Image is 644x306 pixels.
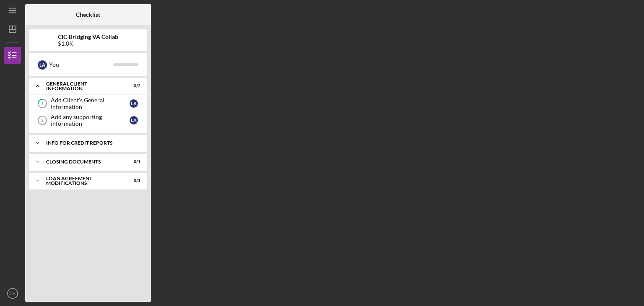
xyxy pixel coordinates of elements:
div: You [49,57,113,72]
div: L A [130,99,138,108]
tspan: 2 [41,118,44,123]
a: 1Add Client's General InformationLA [34,95,143,112]
button: CH [4,285,21,302]
div: LOAN AGREEMENT MODIFICATIONS [46,176,119,186]
div: 0 / 1 [125,159,140,164]
div: Add any supporting information [51,114,130,127]
div: Closing Documents [46,159,119,164]
div: 0 / 1 [125,178,140,183]
b: Checklist [76,11,100,18]
div: L A [38,60,47,70]
a: 2Add any supporting informationLA [34,112,143,129]
div: Info for Credit Reports [46,140,136,145]
text: CH [10,291,16,296]
div: L A [130,116,138,124]
div: General Client Information [46,81,119,91]
tspan: 1 [41,101,44,106]
b: CIC-Bridging VA Collab [58,34,118,40]
div: 0 / 2 [125,83,140,88]
div: $1.0K [58,40,118,47]
div: Add Client's General Information [51,97,130,110]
